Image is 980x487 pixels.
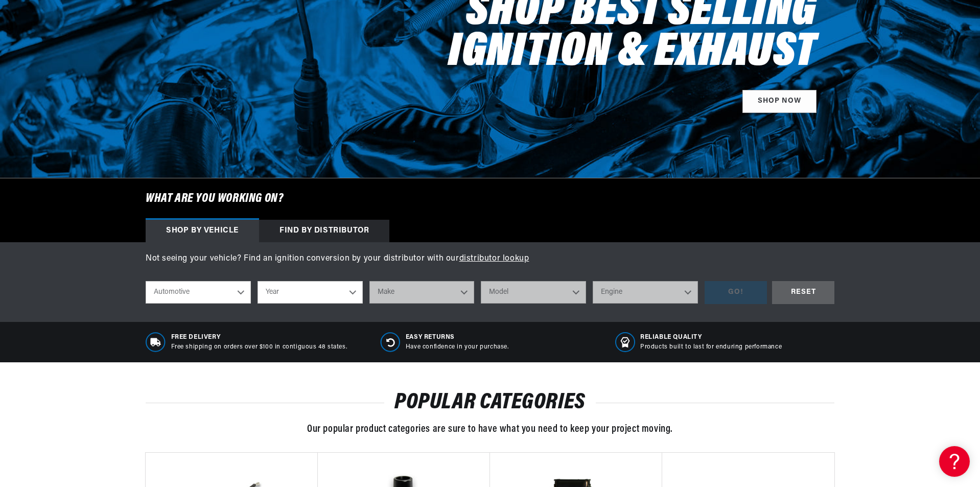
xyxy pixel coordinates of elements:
div: RESET [772,281,834,304]
select: Year [258,281,363,304]
select: Ride Type [146,281,251,304]
p: Free shipping on orders over $100 in contiguous 48 states. [171,343,347,352]
h6: What are you working on? [120,178,860,219]
p: Products built to last for enduring performance [640,343,782,352]
a: SHOP NOW [742,90,816,113]
p: Have confidence in your purchase. [406,343,509,352]
span: Our popular product categories are sure to have what you need to keep your project moving. [307,424,673,434]
a: distributor lookup [459,254,529,263]
div: Find by Distributor [259,220,389,242]
div: Shop by vehicle [146,220,259,242]
select: Make [369,281,475,304]
span: RELIABLE QUALITY [640,333,782,342]
h2: POPULAR CATEGORIES [146,393,834,412]
span: Free Delivery [171,333,347,342]
p: Not seeing your vehicle? Find an ignition conversion by your distributor with our [146,252,834,266]
select: Engine [593,281,698,304]
span: Easy Returns [406,333,509,342]
select: Model [481,281,586,304]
